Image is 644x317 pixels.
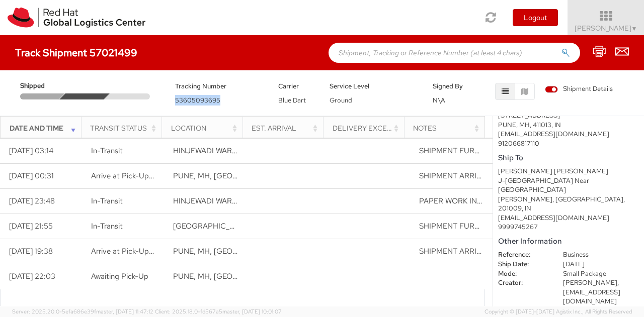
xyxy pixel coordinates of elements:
img: rh-logistics-00dfa346123c4ec078e1.svg [8,8,145,28]
div: PUNE, MH, 411013, IN [498,121,639,130]
div: Delivery Exception [333,123,401,133]
span: MAGARPATTA CITY PUD, PUNE, MAHARASHTRA [173,221,412,231]
span: master, [DATE] 10:01:07 [222,308,282,315]
dt: Reference: [491,250,555,260]
span: In-Transit [91,221,123,231]
span: N\A [433,96,445,104]
div: Notes [413,123,481,133]
span: Shipment Details [545,84,613,94]
input: Shipment, Tracking or Reference Number (at least 4 chars) [329,43,580,63]
span: PUNE, MH, IN [173,271,291,281]
span: PUNE, MH, IN [173,171,291,181]
span: SHIPMENT ARRIVED [419,171,492,181]
span: Arrive at Pick-Up Location [91,246,181,256]
span: In-Transit [91,146,123,156]
span: ▼ [631,25,637,33]
span: SHIPMENT FURTHER CONNECTED [419,146,543,156]
span: SHIPMENT FURTHER CONNECTED [419,221,543,231]
div: Date and Time [10,123,78,133]
h4: Track Shipment 57021499 [15,47,137,58]
div: [PERSON_NAME] [PERSON_NAME] [498,167,639,176]
h5: Ship To [498,154,639,162]
div: J-[GEOGRAPHIC_DATA] Near [GEOGRAPHIC_DATA] [498,176,639,195]
div: [STREET_ADDRESS] [498,111,639,121]
span: PAPER WORK INSCAN [419,196,498,206]
div: 9999745267 [498,223,639,232]
dt: Ship Date: [491,260,555,269]
span: Blue Dart [278,96,306,104]
span: HINJEWADI WAREHOUSE, KONDHWA, MAHARASHTRA [173,146,425,156]
span: HINJEWADI WAREHOUSE, KONDHWA, MAHARASHTRA [173,196,425,206]
label: Shipment Details [545,84,613,95]
span: PUNE, MH, IN [173,246,291,256]
div: Location [171,123,239,133]
span: 53605093695 [175,96,220,104]
div: Transit Status [90,123,158,133]
h5: Signed By [433,83,469,90]
h5: Service Level [330,83,418,90]
span: [PERSON_NAME] [575,24,637,33]
span: Client: 2025.18.0-fd567a5 [155,308,282,315]
span: In-Transit [91,196,123,206]
dt: Mode: [491,269,555,279]
span: master, [DATE] 11:47:12 [96,308,153,315]
span: Ground [330,96,352,104]
h5: Other Information [498,237,639,246]
div: Est. Arrival [252,123,320,133]
span: Server: 2025.20.0-5efa686e39f [12,308,153,315]
span: [PERSON_NAME], [563,278,619,287]
h5: Tracking Number [175,83,263,90]
span: Awaiting Pick-Up [91,271,148,281]
button: Logout [513,9,558,26]
span: Shipped [20,81,63,91]
div: 912066817110 [498,139,639,149]
span: Arrive at Pick-Up Location [91,171,181,181]
div: [PERSON_NAME], [GEOGRAPHIC_DATA], 201009, IN [498,195,639,214]
span: Copyright © [DATE]-[DATE] Agistix Inc., All Rights Reserved [485,308,632,316]
span: SHIPMENT ARRIVED [419,246,492,256]
h5: Carrier [278,83,315,90]
div: [EMAIL_ADDRESS][DOMAIN_NAME] [498,130,639,139]
div: [EMAIL_ADDRESS][DOMAIN_NAME] [498,214,639,223]
dt: Creator: [491,278,555,288]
